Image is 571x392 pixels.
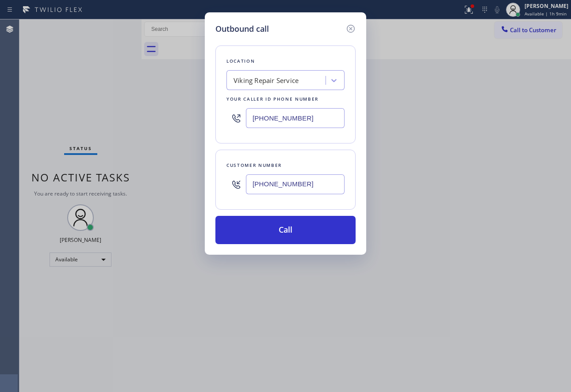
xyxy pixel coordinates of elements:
div: Customer number [226,161,345,170]
button: Call [215,216,356,244]
input: (123) 456-7890 [246,108,345,128]
h5: Outbound call [215,23,269,35]
div: Your caller id phone number [226,94,345,104]
div: Location [226,57,345,66]
input: (123) 456-7890 [246,174,345,194]
div: Viking Repair Service [234,75,299,86]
